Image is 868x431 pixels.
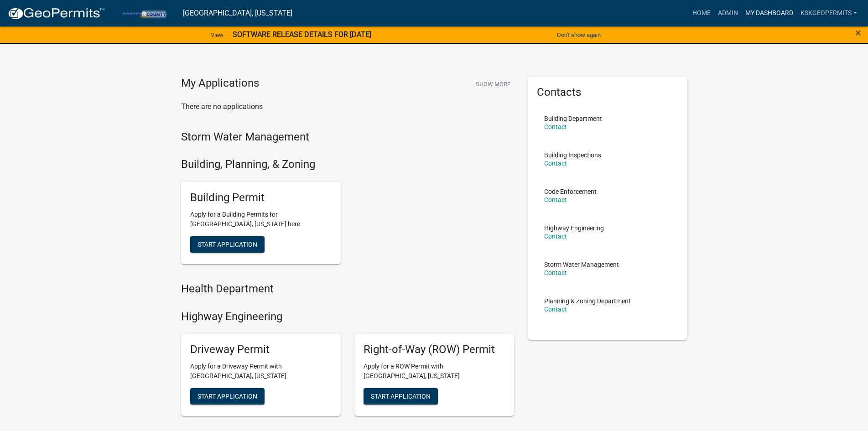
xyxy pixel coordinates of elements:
a: Contact [544,196,567,203]
p: Code Enforcement [544,188,597,195]
h5: Building Permit [190,191,332,204]
p: Storm Water Management [544,261,619,268]
a: View [207,27,227,42]
a: Admin [714,5,742,22]
button: Close [855,27,861,38]
button: Don't show again [553,27,604,42]
a: Contact [544,306,567,313]
img: Porter County, Indiana [112,7,176,19]
span: × [855,26,861,39]
p: Building Inspections [544,152,601,158]
a: KSKgeopermits [797,5,861,22]
a: Contact [544,269,567,276]
a: Contact [544,233,567,240]
p: Highway Engineering [544,225,604,231]
h5: Contacts [537,86,678,99]
h4: Highway Engineering [181,310,514,323]
button: Start Application [190,388,265,405]
a: Contact [544,160,567,167]
a: Contact [544,123,567,130]
strong: SOFTWARE RELEASE DETAILS FOR [DATE] [233,30,371,39]
h4: My Applications [181,77,259,90]
a: [GEOGRAPHIC_DATA], [US_STATE] [183,5,292,21]
p: Apply for a Building Permits for [GEOGRAPHIC_DATA], [US_STATE] here [190,210,332,229]
button: Show More [472,77,514,92]
span: Start Application [198,393,257,400]
span: Start Application [198,240,257,248]
a: Home [689,5,714,22]
p: Planning & Zoning Department [544,298,631,304]
p: Apply for a Driveway Permit with [GEOGRAPHIC_DATA], [US_STATE] [190,362,332,381]
h5: Right-of-Way (ROW) Permit [364,343,505,356]
p: Building Department [544,115,602,122]
h4: Health Department [181,282,514,296]
button: Start Application [190,236,265,253]
h5: Driveway Permit [190,343,332,356]
h4: Building, Planning, & Zoning [181,158,514,171]
p: Apply for a ROW Permit with [GEOGRAPHIC_DATA], [US_STATE] [364,362,505,381]
h4: Storm Water Management [181,130,514,144]
p: There are no applications [181,101,514,112]
a: My Dashboard [742,5,797,22]
button: Start Application [364,388,438,405]
span: Start Application [371,393,431,400]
